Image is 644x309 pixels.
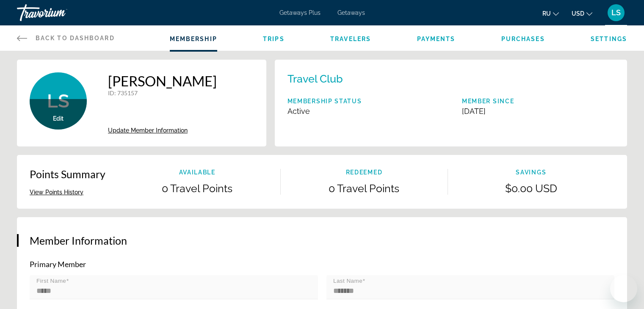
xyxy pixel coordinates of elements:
mat-label: First Name [36,278,66,284]
button: User Menu [605,4,627,22]
a: Settings [591,36,627,42]
span: USD [572,10,584,17]
span: Back to Dashboard [36,35,115,41]
p: Available [114,169,280,176]
p: 0 Travel Points [281,182,447,195]
p: Points Summary [30,168,105,180]
span: LS [611,8,621,17]
a: Travelers [330,36,371,42]
p: [DATE] [462,107,514,116]
p: Membership Status [287,98,362,105]
h1: [PERSON_NAME] [108,72,217,89]
button: Change language [542,7,559,19]
button: Change currency [572,7,592,19]
h3: Member Information [30,234,614,247]
a: Membership [170,36,217,42]
button: View Points History [30,188,83,196]
p: $0.00 USD [448,182,614,195]
span: LS [47,90,69,112]
a: Trips [263,36,285,42]
p: 0 Travel Points [114,182,280,195]
span: Edit [53,115,64,122]
a: Getaways Plus [279,9,321,16]
mat-label: Last Name [333,278,362,284]
p: Redeemed [281,169,447,176]
a: Update Member Information [108,127,217,134]
p: Member Since [462,98,514,105]
p: Active [287,107,362,116]
a: Purchases [501,36,545,42]
p: Primary Member [30,259,614,269]
a: Back to Dashboard [17,25,115,51]
a: Getaways [337,9,365,16]
iframe: Button to launch messaging window [610,275,637,302]
p: Savings [448,169,614,176]
a: Travorium [17,2,102,24]
span: Update Member Information [108,127,188,134]
p: : 735157 [108,89,217,97]
span: ID [108,89,114,97]
a: Payments [417,36,456,42]
p: Travel Club [287,72,343,85]
span: ru [542,10,551,17]
button: Edit [53,115,64,122]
